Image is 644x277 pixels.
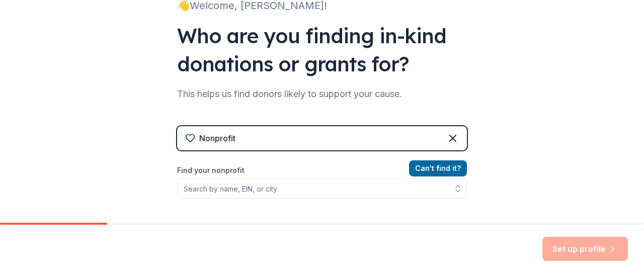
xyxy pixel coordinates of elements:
[199,132,235,144] div: Nonprofit
[177,86,467,102] div: This helps us find donors likely to support your cause.
[177,178,467,199] input: Search by name, EIN, or city
[177,164,467,176] label: Find your nonprofit
[409,160,467,176] button: Can't find it?
[177,22,467,78] div: Who are you finding in-kind donations or grants for?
